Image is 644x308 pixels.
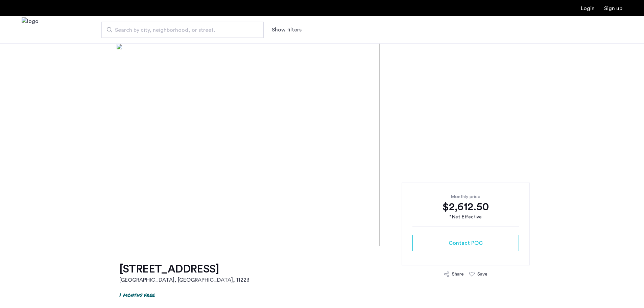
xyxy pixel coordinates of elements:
span: Contact POC [449,239,483,247]
a: Cazamio Logo [22,17,39,43]
button: button [412,235,519,251]
div: Monthly price [412,193,519,200]
input: Apartment Search [101,22,264,38]
img: logo [22,17,39,43]
img: [object%20Object] [116,43,528,246]
div: *Net Effective [412,214,519,221]
div: Share [452,271,464,278]
button: Show or hide filters [272,26,302,34]
a: [STREET_ADDRESS][GEOGRAPHIC_DATA], [GEOGRAPHIC_DATA], 11223 [119,262,249,284]
a: Login [581,6,595,11]
h1: [STREET_ADDRESS] [119,262,249,276]
a: Registration [604,6,622,11]
h2: [GEOGRAPHIC_DATA], [GEOGRAPHIC_DATA] , 11223 [119,276,249,284]
p: 1 months free [119,291,155,299]
span: Search by city, neighborhood, or street. [115,26,245,34]
div: Save [477,271,487,278]
div: $2,612.50 [412,200,519,214]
